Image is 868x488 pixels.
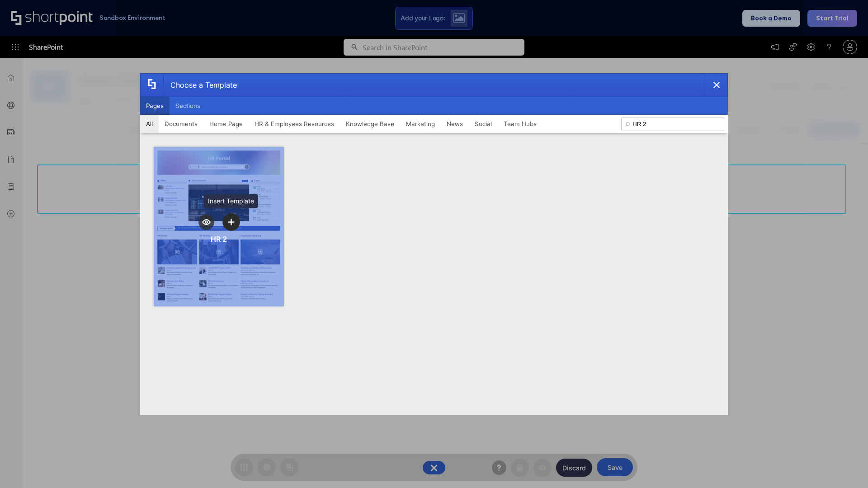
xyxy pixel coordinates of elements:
button: All [140,115,159,133]
div: Choose a Template [163,74,237,96]
button: News [441,115,469,133]
button: Team Hubs [498,115,542,133]
div: HR 2 [211,235,227,244]
button: Sections [170,97,206,115]
div: template selector [140,73,728,415]
button: Documents [159,115,203,133]
button: Social [469,115,498,133]
button: Home Page [203,115,249,133]
input: Search [621,117,724,131]
button: Marketing [400,115,441,133]
button: Knowledge Base [340,115,400,133]
button: HR & Employees Resources [249,115,340,133]
button: Pages [140,97,170,115]
iframe: Chat Widget [823,445,868,488]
